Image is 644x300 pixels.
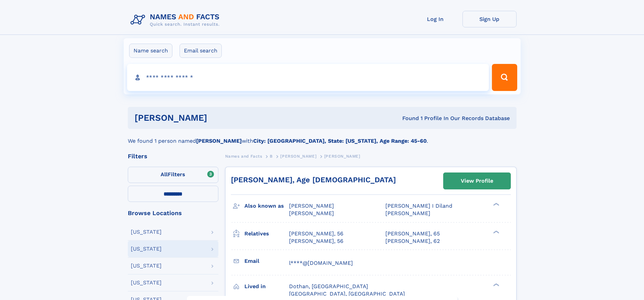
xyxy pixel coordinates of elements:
b: [PERSON_NAME] [196,138,242,144]
div: We found 1 person named with . [128,129,517,145]
a: [PERSON_NAME], Age [DEMOGRAPHIC_DATA] [231,176,396,184]
span: [PERSON_NAME] [385,210,430,216]
span: B [270,154,273,159]
a: Names and Facts [225,152,262,160]
a: Log In [408,11,462,27]
input: search input [127,64,489,91]
div: [US_STATE] [131,280,162,285]
a: [PERSON_NAME], 56 [289,237,343,245]
img: Logo Names and Facts [128,11,225,29]
div: ❯ [492,282,500,287]
button: Search Button [492,64,517,91]
span: Dothan, [GEOGRAPHIC_DATA] [289,283,368,290]
h3: Relatives [244,228,289,239]
a: [PERSON_NAME] [280,152,316,160]
a: B [270,152,273,160]
span: [PERSON_NAME] [289,210,334,216]
div: ❯ [492,202,500,207]
span: [PERSON_NAME] [324,154,360,159]
div: [US_STATE] [131,263,162,269]
span: [PERSON_NAME] [289,203,334,209]
div: Filters [128,153,218,159]
label: Email search [180,44,222,58]
label: Filters [128,167,218,183]
h3: Email [244,255,289,267]
b: City: [GEOGRAPHIC_DATA], State: [US_STATE], Age Range: 45-60 [253,138,427,144]
a: Sign Up [462,11,517,27]
div: [US_STATE] [131,229,162,235]
span: All [161,171,168,178]
div: View Profile [461,173,493,189]
span: [PERSON_NAME] I Diland [385,203,452,209]
div: ❯ [492,230,500,234]
h3: Also known as [244,200,289,212]
label: Name search [129,44,172,58]
a: [PERSON_NAME], 65 [385,230,440,237]
div: [US_STATE] [131,246,162,252]
a: [PERSON_NAME], 56 [289,230,343,237]
span: [PERSON_NAME] [280,154,316,159]
h1: [PERSON_NAME] [135,114,305,122]
div: Browse Locations [128,210,218,216]
a: [PERSON_NAME], 62 [385,237,440,245]
div: Found 1 Profile In Our Records Database [305,115,510,122]
a: View Profile [444,173,510,189]
span: [GEOGRAPHIC_DATA], [GEOGRAPHIC_DATA] [289,291,405,297]
h3: Lived in [244,281,289,292]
